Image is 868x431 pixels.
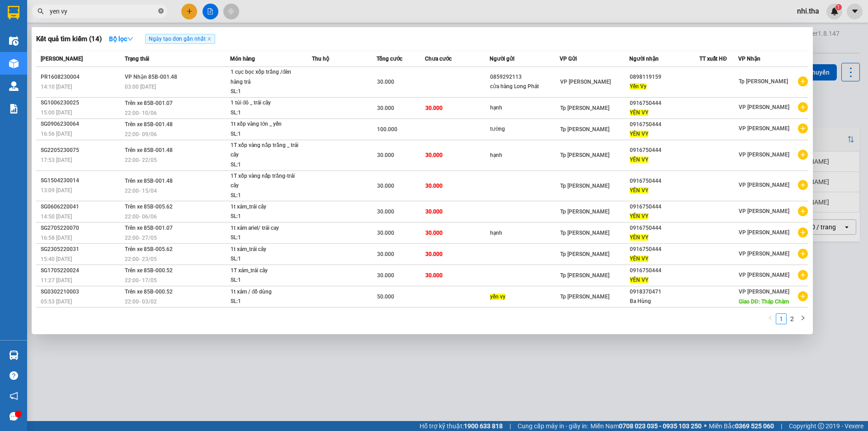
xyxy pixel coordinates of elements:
[630,213,648,219] span: YÊN VY
[41,245,122,254] div: SG2305220031
[125,110,157,116] span: 22:00 - 10/06
[125,100,173,106] span: Trên xe 85B-001.07
[798,150,808,160] span: plus-circle
[41,56,83,62] span: [PERSON_NAME]
[739,152,789,158] span: VP [PERSON_NAME]
[231,287,298,297] div: 1t xám / đồ dùng
[231,67,298,87] div: 1 cục bọc xốp trắng /đèn hàng trả
[630,223,699,233] div: 0916750444
[125,225,173,231] span: Trên xe 85B-001.07
[9,81,19,91] img: warehouse-icon
[41,266,122,275] div: SG1705220024
[125,188,157,194] span: 22:00 - 15/04
[231,171,298,191] div: 1T xốp vàng nấp trắng-trái cây
[425,272,443,279] span: 30.000
[800,315,806,321] span: right
[797,313,808,324] button: right
[490,103,559,113] div: hạnh
[231,266,298,276] div: 1T xám_trái cây
[125,56,149,62] span: Trạng thái
[630,120,699,129] div: 0916750444
[798,123,808,133] span: plus-circle
[41,202,122,212] div: SG0606220041
[377,208,394,215] span: 30.000
[8,6,19,19] img: logo-vxr
[699,56,727,62] span: TT xuất HĐ
[41,146,122,155] div: SG2205230075
[739,78,788,85] span: Tp [PERSON_NAME]
[425,105,443,111] span: 30.000
[798,270,808,280] span: plus-circle
[630,234,648,241] span: YÊN VY
[630,131,648,137] span: YÊN VY
[9,104,19,114] img: solution-icon
[125,277,157,284] span: 22:00 - 17/05
[41,131,72,137] span: 16:56 [DATE]
[41,213,72,220] span: 14:50 [DATE]
[630,99,699,108] div: 0916750444
[377,183,394,189] span: 30.000
[125,157,157,163] span: 22:00 - 22/05
[425,208,443,215] span: 30.000
[125,147,173,153] span: Trên xe 85B-001.48
[102,32,141,46] button: Bộ lọcdown
[41,84,72,90] span: 14:10 [DATE]
[125,256,157,262] span: 22:00 - 23/05
[125,84,156,90] span: 03:00 [DATE]
[125,178,173,184] span: Trên xe 85B-001.48
[425,230,443,236] span: 30.000
[798,291,808,301] span: plus-circle
[41,109,72,116] span: 15:00 [DATE]
[125,267,173,274] span: Trên xe 85B-000.52
[798,249,808,259] span: plus-circle
[630,256,648,262] span: YÊN VY
[38,8,44,14] span: search
[231,98,298,108] div: 1 túi đỏ _ trái cây
[109,35,133,43] strong: Bộ lọc
[739,104,789,110] span: VP [PERSON_NAME]
[36,34,102,44] h3: Kết quả tìm kiếm ( 14 )
[787,313,797,324] li: 2
[41,176,122,185] div: SG1504230014
[490,56,514,62] span: Người gửi
[231,202,298,212] div: 1t xám_trái cây
[630,109,648,116] span: YÊN VY
[231,254,298,264] div: SL: 1
[231,87,298,97] div: SL: 1
[41,298,72,305] span: 05:53 [DATE]
[560,294,609,300] span: Tp [PERSON_NAME]
[630,156,648,163] span: YÊN VY
[41,223,122,233] div: SG2705220070
[630,266,699,275] div: 0916750444
[41,277,72,284] span: 11:27 [DATE]
[798,180,808,190] span: plus-circle
[560,105,609,111] span: Tp [PERSON_NAME]
[125,289,173,295] span: Trên xe 85B-000.52
[560,230,609,236] span: Tp [PERSON_NAME]
[9,412,18,421] span: message
[207,37,212,41] span: close
[231,223,298,233] div: 1t xám ariel/ trái cay
[798,206,808,216] span: plus-circle
[739,125,789,132] span: VP [PERSON_NAME]
[630,277,648,283] span: YÊN VY
[630,297,699,306] div: Ba Hùng
[630,83,646,90] span: Yến Vy
[9,36,19,46] img: warehouse-icon
[145,34,215,44] span: Ngày tạo đơn gần nhất
[231,275,298,285] div: SL: 1
[231,233,298,243] div: SL: 1
[158,8,164,14] span: close-circle
[425,56,452,62] span: Chưa cước
[158,7,164,16] span: close-circle
[125,235,157,241] span: 22:00 - 27/05
[739,208,789,214] span: VP [PERSON_NAME]
[739,289,789,295] span: VP [PERSON_NAME]
[50,6,156,16] input: Tìm tên, số ĐT hoặc mã đơn
[377,105,394,111] span: 30.000
[560,183,609,189] span: Tp [PERSON_NAME]
[377,230,394,236] span: 30.000
[490,82,559,91] div: cửa hàng Long Phát
[41,287,122,297] div: SG0302210003
[490,72,559,82] div: 0859292113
